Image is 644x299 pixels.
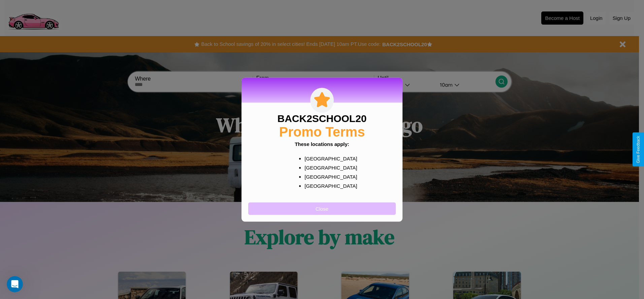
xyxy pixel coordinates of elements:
h3: BACK2SCHOOL20 [277,113,366,124]
button: Close [248,202,396,215]
p: [GEOGRAPHIC_DATA] [304,172,353,181]
p: [GEOGRAPHIC_DATA] [304,163,353,172]
p: [GEOGRAPHIC_DATA] [304,154,353,163]
div: Give Feedback [636,136,641,163]
p: [GEOGRAPHIC_DATA] [304,181,353,190]
b: These locations apply: [295,141,349,147]
h2: Promo Terms [279,124,365,139]
iframe: Intercom live chat [7,276,23,292]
